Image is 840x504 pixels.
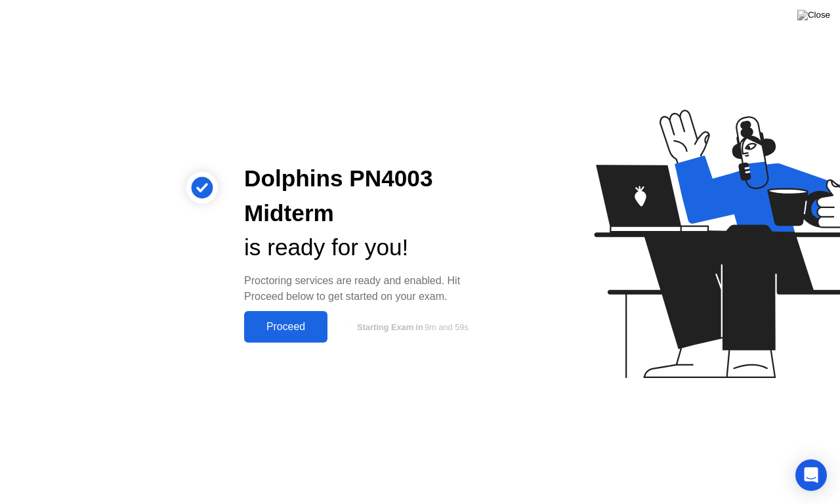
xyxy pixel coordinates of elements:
[244,273,488,304] div: Proctoring services are ready and enabled. Hit Proceed below to get started on your exam.
[244,161,488,231] div: Dolphins PN4003 Midterm
[248,321,324,333] div: Proceed
[795,459,827,491] div: Open Intercom Messenger
[797,10,830,20] img: Close
[425,322,469,332] span: 9m and 59s
[244,311,327,343] button: Proceed
[334,314,488,339] button: Starting Exam in9m and 59s
[244,230,488,265] div: is ready for you!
